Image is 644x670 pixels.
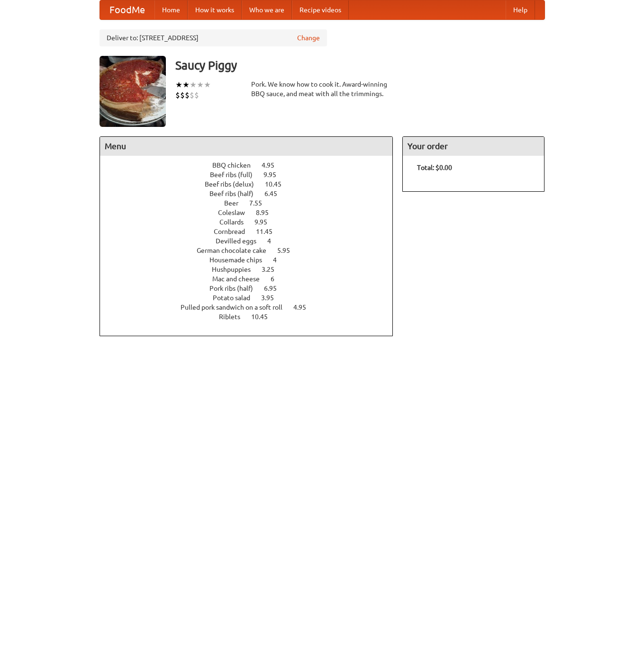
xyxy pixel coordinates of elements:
[297,33,320,43] a: Change
[219,218,253,226] span: Collards
[256,228,282,235] span: 11.45
[181,304,292,311] span: Pulled pork sandwich on a soft roll
[212,266,260,273] span: Hushpuppies
[214,228,290,235] a: Cornbread 11.45
[210,171,262,179] span: Beef ribs (full)
[209,285,294,292] a: Pork ribs (half) 6.95
[264,190,287,197] span: 6.45
[209,190,295,197] a: Beef ribs (half) 6.45
[197,80,204,90] li: ★
[205,180,299,188] a: Beef ribs (delux) 10.45
[212,266,292,273] a: Hushpuppies 3.25
[214,228,254,235] span: Cornbread
[293,304,316,311] span: 4.95
[262,161,284,169] span: 4.95
[263,171,286,179] span: 9.95
[264,285,286,292] span: 6.95
[209,256,294,264] a: Housemade chips 4
[190,80,197,90] li: ★
[197,247,308,254] a: German chocolate cake 5.95
[216,237,266,245] span: Devilled eggs
[506,0,535,19] a: Help
[254,218,277,226] span: 9.95
[212,161,292,169] a: BBQ chicken 4.95
[180,90,185,100] li: $
[262,266,284,273] span: 3.25
[261,294,283,302] span: 3.95
[267,237,281,245] span: 4
[209,256,272,264] span: Housemade chips
[190,90,194,100] li: $
[175,90,180,100] li: $
[100,56,166,127] img: angular.jpg
[185,90,190,100] li: $
[213,294,260,302] span: Potato salad
[292,0,349,19] a: Recipe videos
[256,209,278,216] span: 8.95
[175,80,182,90] li: ★
[205,180,263,188] span: Beef ribs (delux)
[100,29,327,46] div: Deliver to: [STREET_ADDRESS]
[212,275,269,283] span: Mac and cheese
[216,237,289,245] a: Devilled eggs 4
[224,199,280,207] a: Beer 7.55
[100,0,154,19] a: FoodMe
[224,199,248,207] span: Beer
[219,313,250,321] span: Riblets
[219,218,285,226] a: Collards 9.95
[403,137,544,156] h4: Your order
[265,180,291,188] span: 10.45
[219,313,285,321] a: Riblets 10.45
[188,0,242,19] a: How it works
[197,247,276,254] span: German chocolate cake
[212,275,292,283] a: Mac and cheese 6
[154,0,188,19] a: Home
[210,171,294,179] a: Beef ribs (full) 9.95
[204,80,211,90] li: ★
[277,247,299,254] span: 5.95
[194,90,199,100] li: $
[251,80,393,98] div: Pork. We know how to cook it. Award-winning BBQ sauce, and meat with all the trimmings.
[218,209,254,216] span: Coleslaw
[417,164,452,171] b: Total: $0.00
[212,161,260,169] span: BBQ chicken
[251,313,277,321] span: 10.45
[271,275,284,283] span: 6
[242,0,292,19] a: Who we are
[175,56,545,75] h3: Saucy Piggy
[209,285,263,292] span: Pork ribs (half)
[218,209,286,216] a: Coleslaw 8.95
[100,137,393,156] h4: Menu
[209,190,263,197] span: Beef ribs (half)
[213,294,291,302] a: Potato salad 3.95
[273,256,286,264] span: 4
[249,199,272,207] span: 7.55
[182,80,190,90] li: ★
[181,304,324,311] a: Pulled pork sandwich on a soft roll 4.95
